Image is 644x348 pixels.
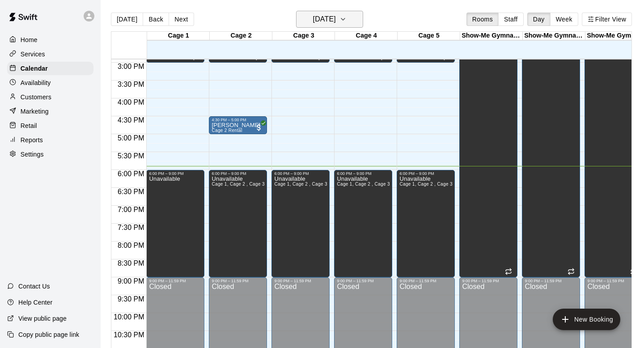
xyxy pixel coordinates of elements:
[115,81,147,88] span: 3:30 PM
[272,32,335,40] div: Cage 3
[525,279,577,283] div: 9:00 PM – 11:59 PM
[115,188,147,195] span: 6:30 PM
[7,133,93,147] a: Reports
[527,13,551,26] button: Day
[115,134,147,142] span: 5:00 PM
[568,268,575,275] span: Recurring event
[7,119,93,132] a: Retail
[7,148,93,161] a: Settings
[505,268,512,275] span: Recurring event
[335,32,398,40] div: Cage 4
[313,13,336,25] h6: [DATE]
[398,32,460,40] div: Cage 5
[582,13,632,26] button: Filter View
[18,282,50,291] p: Contact Us
[7,62,93,75] a: Calendar
[212,118,264,122] div: 4:30 PM – 5:00 PM
[271,170,330,277] div: 6:00 PM – 9:00 PM: Unavailable
[147,32,210,40] div: Cage 1
[587,279,640,283] div: 9:00 PM – 11:59 PM
[115,63,147,70] span: 3:00 PM
[115,224,147,231] span: 7:30 PM
[7,47,93,61] a: Services
[115,170,147,178] span: 6:00 PM
[337,279,390,283] div: 9:00 PM – 11:59 PM
[212,128,242,133] span: Cage 2 Rental
[169,13,194,26] button: Next
[21,121,37,130] p: Retail
[212,171,264,176] div: 6:00 PM – 9:00 PM
[111,313,146,321] span: 10:00 PM
[149,171,202,176] div: 6:00 PM – 9:00 PM
[462,279,515,283] div: 9:00 PM – 11:59 PM
[296,11,363,28] button: [DATE]
[143,13,169,26] button: Back
[111,331,146,339] span: 10:30 PM
[337,182,427,187] span: Cage 1, Cage 2 , Cage 3 , Cage 4, Cage 5
[466,13,499,26] button: Rooms
[21,78,51,87] p: Availability
[397,170,455,277] div: 6:00 PM – 9:00 PM: Unavailable
[209,170,267,277] div: 6:00 PM – 9:00 PM: Unavailable
[630,268,637,275] span: Recurring event
[7,90,93,104] a: Customers
[212,182,302,187] span: Cage 1, Cage 2 , Cage 3 , Cage 4, Cage 5
[115,116,147,124] span: 4:30 PM
[115,277,147,285] span: 9:00 PM
[550,13,578,26] button: Week
[18,314,67,323] p: View public page
[115,206,147,213] span: 7:00 PM
[274,171,327,176] div: 6:00 PM – 9:00 PM
[334,170,392,277] div: 6:00 PM – 9:00 PM: Unavailable
[7,33,93,47] a: Home
[21,64,48,73] p: Calendar
[274,279,327,283] div: 9:00 PM – 11:59 PM
[337,171,390,176] div: 6:00 PM – 9:00 PM
[254,123,263,132] span: All customers have paid
[115,98,147,106] span: 4:00 PM
[460,32,523,40] div: Show-Me Gymnastics Cage 1
[523,32,585,40] div: Show-Me Gymnastics Cage 2
[115,295,147,303] span: 9:30 PM
[21,50,45,59] p: Services
[399,182,490,187] span: Cage 1, Cage 2 , Cage 3 , Cage 4, Cage 5
[7,76,93,89] a: Availability
[111,13,143,26] button: [DATE]
[21,93,51,102] p: Customers
[115,242,147,249] span: 8:00 PM
[18,298,52,307] p: Help Center
[21,136,43,144] p: Reports
[21,150,44,159] p: Settings
[18,330,79,339] p: Copy public page link
[149,279,202,283] div: 9:00 PM – 11:59 PM
[7,105,93,118] a: Marketing
[21,107,49,116] p: Marketing
[146,170,204,277] div: 6:00 PM – 9:00 PM: Unavailable
[115,259,147,267] span: 8:30 PM
[210,32,272,40] div: Cage 2
[274,182,364,187] span: Cage 1, Cage 2 , Cage 3 , Cage 4, Cage 5
[209,116,267,134] div: 4:30 PM – 5:00 PM: Kerry Bush
[498,13,524,26] button: Staff
[553,309,620,330] button: add
[399,279,452,283] div: 9:00 PM – 11:59 PM
[399,171,452,176] div: 6:00 PM – 9:00 PM
[212,279,264,283] div: 9:00 PM – 11:59 PM
[21,35,38,44] p: Home
[115,152,147,160] span: 5:30 PM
